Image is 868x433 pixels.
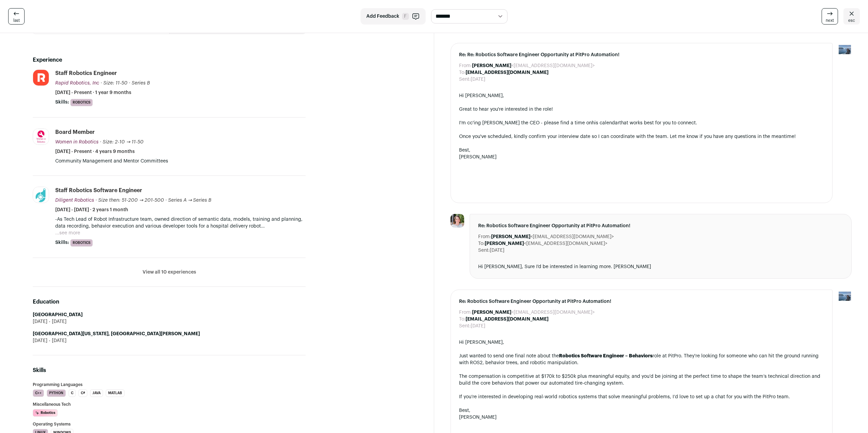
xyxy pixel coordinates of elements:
dd: <[EMAIL_ADDRESS][DOMAIN_NAME]> [472,62,595,69]
h2: Skills [33,366,306,374]
div: Staff Robotics Engineer [55,69,117,77]
span: next [826,18,834,23]
dd: [DATE] [471,76,485,83]
span: [DATE] - [DATE] [33,318,67,325]
dt: From: [478,233,491,240]
img: fde49d7d0df0e50917c4f81daadfe0d1d85c23b3cb587c1a15c2707f40706399.jpg [33,129,49,144]
div: Best, [459,147,824,154]
img: 17109629-medium_jpg [838,290,852,303]
span: · Size: 11-50 [101,81,128,86]
h2: Education [33,298,306,306]
p: -As Tech Lead of Robot Infrastructure team, owned direction of semantic data, models, training an... [55,216,306,230]
dt: From: [459,309,472,316]
span: Add Feedback [366,13,399,20]
span: Diligent Robotics [55,198,94,203]
dt: To: [478,240,485,247]
span: Skills: [55,239,69,246]
b: [EMAIL_ADDRESS][DOMAIN_NAME] [466,70,548,75]
span: [DATE] - [DATE] · 2 years 1 month [55,206,128,213]
span: last [13,18,20,23]
strong: [GEOGRAPHIC_DATA][US_STATE], [GEOGRAPHIC_DATA][PERSON_NAME] [33,331,200,336]
li: Python [47,389,66,397]
li: Robotics [33,409,58,417]
span: Rapid Robotics, Inc [55,81,99,86]
img: 1eb9f6b39913c5ef13be910ef32669eed0fdfbafb203f7f0f0272cdd8c9f889a [451,214,464,228]
b: [EMAIL_ADDRESS][DOMAIN_NAME] [466,317,548,322]
span: esc [848,18,855,23]
span: Re: Re: Robotics Software Engineer Opportunity at PitPro Automation! [459,51,824,58]
li: C [69,389,76,397]
a: esc [843,8,860,25]
dt: From: [459,62,472,69]
img: 7beca16d1c0566526883af38d4a201639dbce81a00806115cb628f6659e278ad.png [33,70,49,86]
li: Java [90,389,103,397]
h3: Programming Languages [33,383,306,387]
dd: <[EMAIL_ADDRESS][DOMAIN_NAME]> [472,309,595,316]
a: next [822,8,838,25]
b: [PERSON_NAME] [491,234,530,239]
span: Series A → Series B [168,198,212,203]
div: If you’re interested in developing real-world robotics systems that solve meaningful problems, I’... [459,393,824,400]
span: · Size then: 51-200 → 201-500 [95,198,164,203]
button: ...see more [55,230,80,236]
b: [PERSON_NAME] [472,63,511,68]
li: MATLAB [106,389,124,397]
img: 17109629-medium_jpg [838,43,852,57]
dd: <[EMAIL_ADDRESS][DOMAIN_NAME]> [491,233,614,240]
span: Re: Robotics Software Engineer Opportunity at PitPro Automation! [478,222,843,229]
span: · Size: 2-10 → 11-50 [100,140,144,144]
li: C# [78,389,87,397]
span: F [402,13,409,20]
div: Hi [PERSON_NAME], Sure I'd be interested in learning more. [PERSON_NAME] [478,263,843,270]
dt: To: [459,69,466,76]
h3: Operating Systems [33,422,306,426]
li: C++ [33,389,44,397]
div: Just wanted to send one final note about the role at PitPro. They're looking for someone who can ... [459,353,824,366]
img: c1ff366140b4705a2283fa8123fae906383cfe1afab53d51c8dc3de3566e5fac.jpg [33,187,49,203]
button: View all 10 experiences [143,269,196,276]
strong: Robotics Software Engineer – Behaviors [559,354,652,358]
dt: Sent: [459,323,471,329]
dd: <[EMAIL_ADDRESS][DOMAIN_NAME]> [485,240,607,247]
span: [DATE] - [DATE] [33,337,67,344]
dd: [DATE] [490,247,504,254]
dt: Sent: [459,76,471,83]
div: [PERSON_NAME] [459,154,824,160]
div: Board Member [55,128,95,136]
div: I'm cc'ing [PERSON_NAME] the CEO - please find a time on that works best for you to connect. [459,120,824,126]
div: Staff Robotics Software Engineer [55,187,142,194]
span: Skills: [55,99,69,106]
div: Hi [PERSON_NAME], [459,339,824,346]
div: The compensation is competitive at $170k to $250k plus meaningful equity, and you’d be joining at... [459,373,824,387]
span: Women in Robotics [55,140,99,144]
span: Re: Robotics Software Engineer Opportunity at PitPro Automation! [459,298,824,305]
span: · [129,80,130,87]
dd: [DATE] [471,323,485,329]
li: Robotics [70,239,93,247]
button: Add Feedback F [361,8,426,25]
dt: Sent: [478,247,490,254]
a: his calendar [592,121,619,125]
div: Once you've scheduled, kindly confirm your interview date so I can coordinate with the team. Let ... [459,133,824,140]
li: Robotics [70,99,93,106]
a: last [8,8,25,25]
b: [PERSON_NAME] [485,241,524,246]
span: [DATE] - Present · 1 year 9 months [55,89,131,96]
div: Great to hear you're interested in the role! [459,106,824,113]
div: Hi [PERSON_NAME], [459,92,824,99]
span: Series B [132,81,150,86]
b: [PERSON_NAME] [472,310,511,315]
h3: Miscellaneous Tech [33,402,306,406]
span: · [165,197,167,204]
strong: [GEOGRAPHIC_DATA] [33,312,83,317]
div: [PERSON_NAME] [459,414,824,421]
div: Best, [459,407,824,414]
span: [DATE] - Present · 4 years 9 months [55,148,135,155]
dt: To: [459,316,466,323]
p: Community Management and Mentor Committees [55,158,306,165]
h2: Experience [33,56,306,64]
